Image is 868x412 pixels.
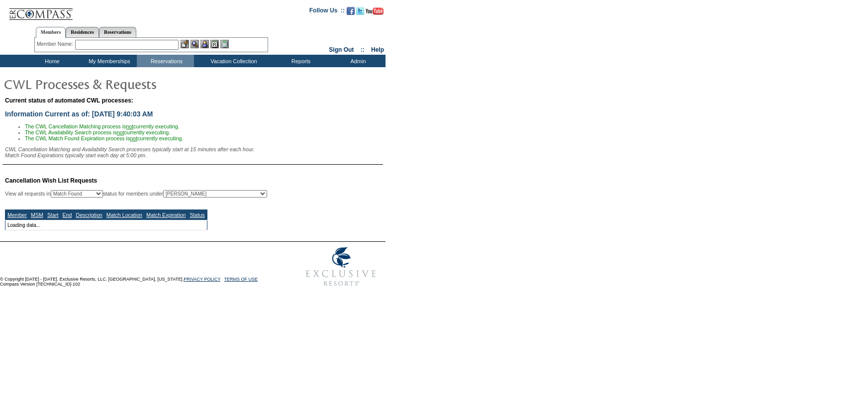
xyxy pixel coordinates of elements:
[5,97,133,104] span: Current status of automated CWL processes:
[220,40,229,48] img: b_calculator.gif
[224,277,258,282] a: TERMS OF USE
[210,40,219,48] img: Reservations
[356,7,364,15] img: Follow us on Twitter
[146,212,186,218] a: Match Expiration
[371,46,384,53] a: Help
[5,177,97,184] span: Cancellation Wish List Requests
[62,212,72,218] a: End
[126,123,133,129] u: not
[37,40,75,48] div: Member Name:
[194,55,271,67] td: Vacation Collection
[25,135,183,141] span: The CWL Match Found Expiration process is currently executing.
[328,55,386,67] td: Admin
[347,7,355,15] img: Become our fan on Facebook
[5,220,207,230] td: Loading data...
[25,123,180,129] span: The CWL Cancellation Matching process is currently executing.
[200,40,209,48] img: Impersonate
[347,10,355,16] a: Become our fan on Facebook
[66,27,99,37] a: Residences
[117,129,124,135] u: not
[31,212,43,218] a: MSM
[80,55,137,67] td: My Memberships
[181,40,189,48] img: b_edit.gif
[366,10,384,16] a: Subscribe to our YouTube Channel
[106,212,142,218] a: Match Location
[190,212,204,218] a: Status
[36,27,66,38] a: Members
[271,55,328,67] td: Reports
[191,40,199,48] img: View
[25,129,170,135] span: The CWL Availability Search process is currently executing.
[130,135,137,141] u: not
[5,110,153,118] span: Information Current as of: [DATE] 9:40:03 AM
[184,277,220,282] a: PRIVACY POLICY
[7,212,27,218] a: Member
[296,242,386,292] img: Exclusive Resorts
[356,10,364,16] a: Follow us on Twitter
[5,146,383,158] div: CWL Cancellation Matching and Availability Search processes typically start at 15 minutes after e...
[309,6,345,18] td: Follow Us ::
[99,27,136,37] a: Reservations
[137,55,194,67] td: Reservations
[5,190,267,198] div: View all requests in status for members under
[366,7,384,15] img: Subscribe to our YouTube Channel
[361,46,365,53] span: ::
[76,212,102,218] a: Description
[329,46,354,53] a: Sign Out
[22,55,80,67] td: Home
[47,212,59,218] a: Start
